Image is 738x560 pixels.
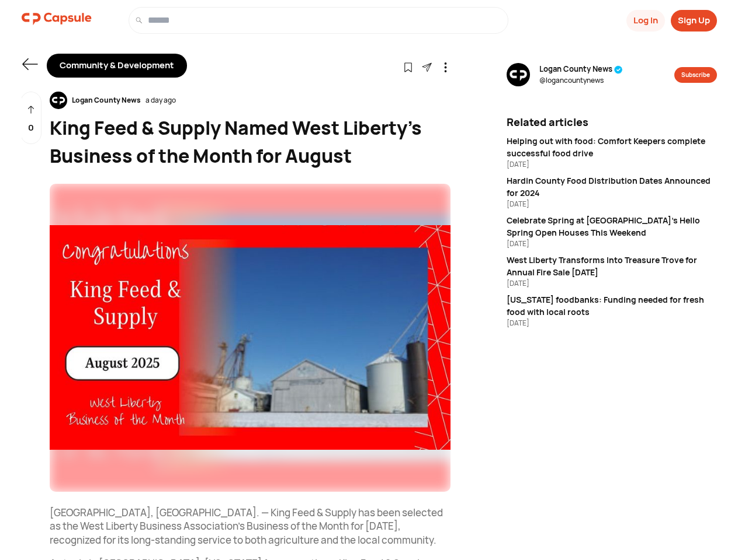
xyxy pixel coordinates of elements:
img: logo [22,7,92,30]
img: resizeImage [50,184,451,492]
span: Logan County News [539,64,623,75]
div: [DATE] [507,199,717,209]
div: Community & Development [47,54,187,78]
div: [DATE] [507,278,717,289]
div: Hardin County Food Distribution Dates Announced for 2024 [507,174,717,199]
div: [DATE] [507,318,717,328]
div: [US_STATE] foodbanks: Funding needed for fresh food with local roots [507,293,717,318]
span: @ logancountynews [539,75,623,86]
button: Log In [626,10,665,32]
div: Logan County News [67,95,145,106]
p: 0 [28,121,34,135]
div: [DATE] [507,239,717,249]
div: Celebrate Spring at [GEOGRAPHIC_DATA]’s Hello Spring Open Houses This Weekend [507,214,717,239]
div: [DATE] [507,159,717,170]
img: resizeImage [507,63,530,86]
button: Subscribe [674,67,717,83]
div: Helping out with food: Comfort Keepers complete successful food drive [507,135,717,159]
button: Sign Up [671,10,717,32]
img: tick [614,65,623,74]
p: [GEOGRAPHIC_DATA], [GEOGRAPHIC_DATA]. — King Feed & Supply has been selected as the West Liberty ... [50,506,451,547]
div: Related articles [507,114,717,130]
div: a day ago [145,95,176,106]
a: logo [22,7,92,34]
div: King Feed & Supply Named West Liberty's Business of the Month for August [50,114,451,170]
img: resizeImage [50,92,67,109]
div: West Liberty Transforms Into Treasure Trove for Annual Fire Sale [DATE] [507,254,717,278]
